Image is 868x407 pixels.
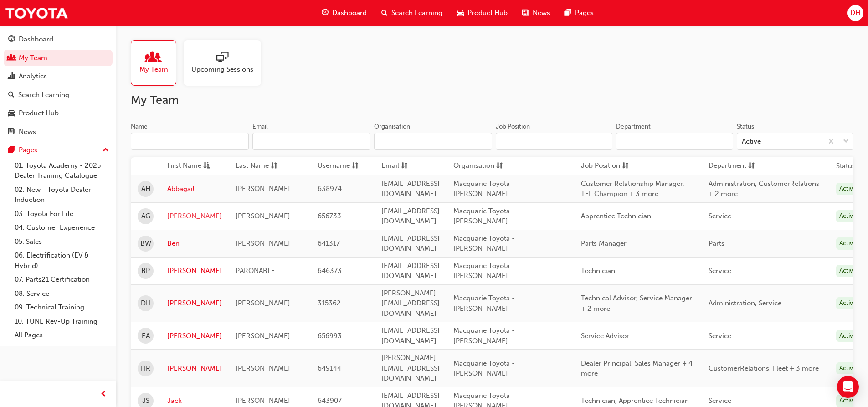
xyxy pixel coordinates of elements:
[167,298,222,309] a: [PERSON_NAME]
[381,326,440,345] span: [EMAIL_ADDRESS][DOMAIN_NAME]
[496,160,503,172] span: sorting-icon
[236,185,290,193] span: [PERSON_NAME]
[4,142,113,159] button: Pages
[836,362,860,375] div: Active
[381,207,440,226] span: [EMAIL_ADDRESS][DOMAIN_NAME]
[5,3,68,23] a: Trak
[709,267,731,275] span: Service
[19,108,59,118] div: Product Hub
[453,207,515,226] span: Macquarie Toyota - [PERSON_NAME]
[131,122,148,131] div: Name
[318,239,340,247] span: 641317
[401,160,408,172] span: sorting-icon
[374,4,450,22] a: search-iconSearch Learning
[8,54,15,62] span: people-icon
[100,389,107,400] span: prev-icon
[847,5,863,21] button: DH
[18,90,69,100] div: Search Learning
[4,50,113,67] a: My Team
[236,160,269,172] span: Last Name
[836,210,860,222] div: Active
[836,297,860,309] div: Active
[184,40,268,86] a: Upcoming Sessions
[167,211,222,222] a: [PERSON_NAME]
[467,8,508,18] span: Product Hub
[141,211,150,222] span: AG
[4,124,113,140] a: News
[11,248,113,273] a: 06. Electrification (EV & Hybrid)
[131,93,853,108] h2: My Team
[709,180,819,198] span: Administration, CustomerRelations + 2 more
[11,273,113,287] a: 07. Parts21 Certification
[167,160,217,172] button: First Nameasc-icon
[19,71,47,82] div: Analytics
[381,180,440,198] span: [EMAIL_ADDRESS][DOMAIN_NAME]
[236,239,290,247] span: [PERSON_NAME]
[581,180,684,198] span: Customer Relationship Manager, TFL Champion + 3 more
[216,52,228,64] span: sessionType_ONLINE_URL-icon
[737,122,754,131] div: Status
[167,363,222,374] a: [PERSON_NAME]
[141,266,150,276] span: BP
[581,160,631,172] button: Job Positionsorting-icon
[836,161,855,171] th: Status
[4,87,113,103] a: Search Learning
[141,298,151,309] span: DH
[191,64,253,75] span: Upcoming Sessions
[8,36,15,44] span: guage-icon
[318,212,341,220] span: 656733
[581,294,692,313] span: Technical Advisor, Service Manager + 2 more
[496,122,530,131] div: Job Position
[131,133,249,150] input: Name
[332,8,367,18] span: Dashboard
[453,234,515,253] span: Macquarie Toyota - [PERSON_NAME]
[141,363,150,374] span: HR
[236,332,290,340] span: [PERSON_NAME]
[709,397,731,405] span: Service
[453,359,515,378] span: Macquarie Toyota - [PERSON_NAME]
[709,364,819,372] span: CustomerRelations, Fleet + 3 more
[271,160,277,172] span: sorting-icon
[453,294,515,313] span: Macquarie Toyota - [PERSON_NAME]
[843,136,849,148] span: down-icon
[11,221,113,235] a: 04. Customer Experience
[314,4,374,22] a: guage-iconDashboard
[236,212,290,220] span: [PERSON_NAME]
[453,180,515,198] span: Macquarie Toyota - [PERSON_NAME]
[381,234,440,253] span: [EMAIL_ADDRESS][DOMAIN_NAME]
[450,4,515,22] a: car-iconProduct Hub
[381,160,431,172] button: Emailsorting-icon
[381,7,388,19] span: search-icon
[167,396,222,406] a: Jack
[167,331,222,341] a: [PERSON_NAME]
[19,34,53,45] div: Dashboard
[748,160,755,172] span: sorting-icon
[318,364,341,372] span: 649144
[236,397,290,405] span: [PERSON_NAME]
[8,146,15,155] span: pages-icon
[453,160,494,172] span: Organisation
[252,133,370,150] input: Email
[103,144,109,156] span: up-icon
[11,183,113,207] a: 02. New - Toyota Dealer Induction
[836,330,860,342] div: Active
[318,267,342,275] span: 646373
[581,160,620,172] span: Job Position
[581,212,651,220] span: Apprentice Technician
[709,212,731,220] span: Service
[11,235,113,249] a: 05. Sales
[167,160,201,172] span: First Name
[318,332,342,340] span: 656993
[581,267,615,275] span: Technician
[236,364,290,372] span: [PERSON_NAME]
[4,105,113,122] a: Product Hub
[836,265,860,277] div: Active
[318,160,350,172] span: Username
[8,72,15,81] span: chart-icon
[19,127,36,137] div: News
[139,64,168,75] span: My Team
[318,185,342,193] span: 638974
[11,287,113,301] a: 08. Service
[374,122,410,131] div: Organisation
